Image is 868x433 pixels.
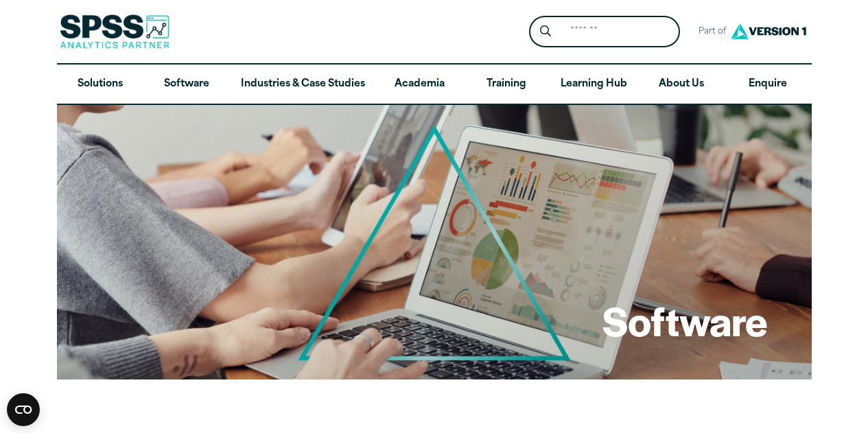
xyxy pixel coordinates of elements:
form: Site Header Search Form [529,16,680,48]
img: SPSS Analytics Partner [60,14,169,49]
svg: Search magnifying glass icon [540,25,551,37]
button: Open CMP widget [7,393,40,426]
a: Industries & Case Studies [230,65,376,104]
h1: Software [602,294,768,347]
a: Solutions [57,65,143,104]
span: Part of [691,22,727,42]
a: Enquire [725,65,811,104]
a: Software [143,65,230,104]
a: About Us [638,65,725,104]
a: Learning Hub [550,65,638,104]
a: Training [462,65,549,104]
a: Academia [376,65,462,104]
button: Search magnifying glass icon [532,19,558,45]
img: Version1 Logo [727,19,810,44]
nav: Desktop version of site main menu [57,65,812,104]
